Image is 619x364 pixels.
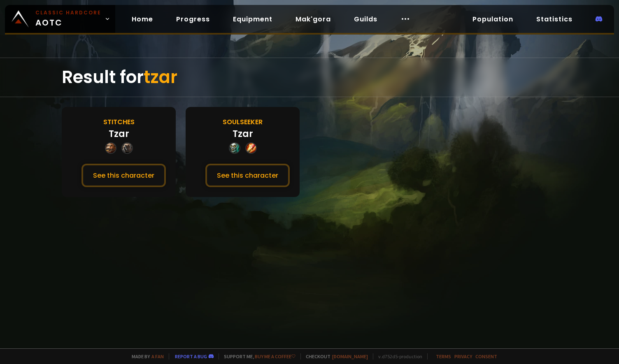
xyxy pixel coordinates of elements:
a: Progress [170,11,216,28]
button: See this character [81,164,166,187]
a: [DOMAIN_NAME] [332,353,368,359]
a: Classic HardcoreAOTC [5,5,115,33]
a: Consent [475,353,497,359]
a: Equipment [226,11,279,28]
span: v. d752d5 - production [373,353,422,359]
a: Home [125,11,160,28]
a: Guilds [347,11,384,28]
a: Statistics [530,11,579,28]
a: Mak'gora [289,11,337,28]
span: tzar [144,65,177,89]
button: See this character [205,164,290,187]
a: Terms [436,353,451,359]
div: Tzar [233,127,253,141]
div: Soulseeker [223,117,263,127]
div: Stitches [103,117,135,127]
div: Result for [62,58,557,97]
span: Support me, [219,353,296,359]
div: Tzar [109,127,129,141]
small: Classic Hardcore [35,9,101,16]
a: Privacy [454,353,472,359]
span: Made by [127,353,164,359]
a: Buy me a coffee [255,353,296,359]
span: Checkout [300,353,368,359]
a: a fan [151,353,164,359]
a: Population [466,11,520,28]
a: Report a bug [175,353,207,359]
span: AOTC [35,9,101,29]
